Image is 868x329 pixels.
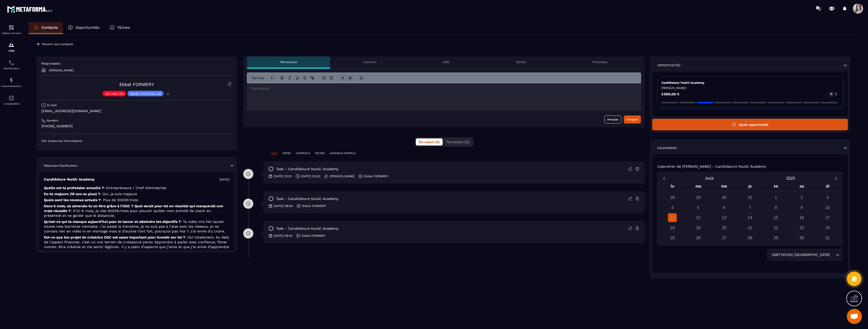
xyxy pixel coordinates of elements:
p: [EMAIL_ADDRESS][DOMAIN_NAME] [41,109,232,113]
p: Ekbel FORMERY [364,174,388,178]
p: Ekbel FORMERY [302,204,326,208]
p: Responsable [41,62,232,66]
p: [PERSON_NAME] [49,69,74,72]
div: Search for option [767,249,843,261]
p: Calendrier de [PERSON_NAME] - Candidature YouGC Academy [657,164,766,168]
div: 23 [797,223,806,232]
button: Next month [831,175,840,182]
p: 0 [831,92,832,96]
p: Dans 6 mois, où aimerais-tu en être grâce à l’UGC ? Quel serait pour toi un résultat qui marquera... [44,204,229,218]
button: Previous month [660,175,669,182]
span: : Plus de 2000€/mois [101,198,138,202]
p: [DATE] 20:30 [301,174,320,178]
img: accountant [8,95,14,101]
img: formation [8,24,14,31]
div: ma [685,183,711,192]
div: 3 [823,193,832,202]
div: 26 [694,233,703,242]
p: JOURNAUX D'APPELS [330,152,355,155]
p: Automatisations [1,85,21,87]
p: [DATE] [220,177,229,182]
div: 5 [694,203,703,212]
p: Réponses Planificateur [44,164,78,168]
p: E-mail [47,103,57,107]
p: Planificateur [1,67,21,70]
p: 2 599,00 € [661,92,680,96]
div: 20 [720,223,728,232]
div: 10 [823,203,832,212]
a: Tâches [104,22,135,34]
button: Ajout opportunité [652,119,848,130]
div: 27 [720,233,728,242]
p: Tableau de bord [1,32,21,35]
p: [PERSON_NAME] [661,86,839,90]
div: 9 [797,203,806,212]
a: Ouvrir le chat [847,309,862,324]
div: 22 [771,223,780,232]
p: Tâches [516,60,526,64]
p: Voir toutes les informations [41,139,232,143]
span: : D’ici 6 mois, je vise 5000€/mois pour pouvoir quitter mon activité de coach en présentiel et ne... [44,209,211,218]
p: [DATE] 09:16 [274,234,292,238]
p: Courriels [363,60,376,64]
p: Ekbel FORMERY [302,234,326,238]
a: accountantaccountantComptabilité [1,91,21,109]
p: NOTES [283,152,291,155]
p: Contacts [41,25,58,30]
div: 14 [746,213,754,222]
a: Contacts [29,22,63,34]
div: 24 [823,223,832,232]
span: : Entrepreneure / Chef d’entreprise [104,186,166,190]
div: ve [763,183,789,192]
p: Quels sont tes revenus actuels ? [44,198,229,202]
p: Revenir aux contacts [42,42,73,46]
img: logo [7,5,52,14]
p: [PERSON_NAME] [330,174,355,178]
p: Opportunités [657,63,681,67]
div: 29 [771,233,780,242]
p: [DATE] 10:01 [274,174,292,178]
div: 21 [746,223,754,232]
a: Opportunités [63,22,104,34]
p: task - Candidature YouGC Academy [276,226,338,231]
input: Search for option [831,252,834,258]
p: vsl inscrits [105,92,124,95]
div: Calendar days [660,193,840,242]
button: Open years overlay [750,174,831,183]
span: : Oui, je suis majeure [100,192,137,196]
div: 1 [771,193,780,202]
button: Annuler [604,115,621,124]
div: 13 [720,213,728,222]
span: (GMT+01:00) [GEOGRAPHIC_DATA] [771,252,831,258]
button: Open months overlay [669,174,750,183]
div: 12 [694,213,703,222]
div: 6 [720,203,728,212]
p: leads entrants vsl [130,92,161,95]
p: Calendrier [657,146,677,150]
a: formationformationTableau de bord [1,21,21,38]
a: formationformationCRM [1,38,21,56]
div: 28 [746,233,754,242]
div: 19 [694,223,703,232]
img: scheduler [8,60,14,66]
button: En cours (3) [416,138,443,145]
p: [PHONE_NUMBER] [41,124,232,129]
p: SMS [443,60,449,64]
div: Calendar wrapper [660,183,840,242]
p: Qu’est-ce qui te manque aujourd’hui pour te lancer et atteindre tes objectifs ? [44,219,229,234]
button: Envoyer [624,115,641,124]
p: TÂCHES [315,152,324,155]
div: 7 [746,203,754,212]
a: schedulerschedulerPlanificateur [1,56,21,74]
span: Terminés (12) [446,140,469,144]
img: formation [8,42,14,48]
p: Tâches [117,25,130,30]
img: automations [8,77,14,83]
p: TOUT [271,152,278,155]
div: 18 [668,223,677,232]
div: 16 [797,213,806,222]
div: 29 [694,193,703,202]
a: Ekbel FORMERY [119,82,154,87]
div: 28 [668,193,677,202]
div: 30 [720,193,728,202]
